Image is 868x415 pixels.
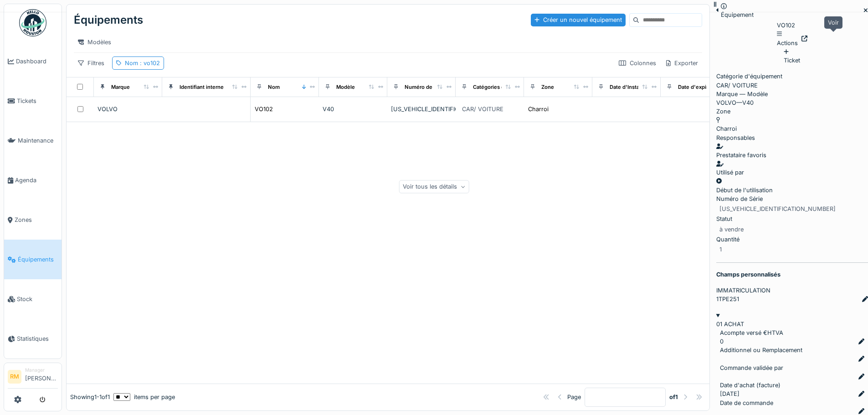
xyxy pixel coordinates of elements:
[473,83,536,91] div: Catégories d'équipement
[16,57,58,66] span: Dashboard
[15,176,58,184] span: Agenda
[18,136,58,145] span: Maintenance
[336,83,355,91] div: Modèle
[405,83,447,91] div: Numéro de Série
[720,364,864,372] div: Commande validée par
[8,367,58,389] a: RM Manager[PERSON_NAME]
[111,83,130,91] div: Marque
[716,151,868,159] div: Prestataire favoris
[662,56,702,70] div: Exporter
[716,72,868,81] div: Catégorie d'équipement
[138,60,160,67] span: : vo102
[462,105,503,113] div: CAR/ VOITURE
[716,215,868,223] div: Statut
[74,36,115,49] div: Modèles
[716,270,781,279] strong: Champs personnalisés
[255,105,273,113] div: VO102
[719,225,744,234] div: à vendre
[15,215,58,224] span: Zones
[669,393,678,401] strong: of 1
[716,133,868,142] div: Responsables
[716,107,868,116] div: Zone
[777,30,798,47] div: Actions
[777,21,807,47] div: VO102
[4,240,62,279] a: Équipements
[716,124,737,133] div: Charroi
[784,47,800,65] div: Ticket
[74,56,108,70] div: Filtres
[567,393,581,401] div: Page
[716,72,868,89] div: CAR/ VOITURE
[17,97,58,105] span: Tickets
[541,83,554,91] div: Zone
[610,83,654,91] div: Date d'Installation
[98,105,159,113] div: VOLVO
[18,255,58,264] span: Équipements
[531,14,626,26] div: Créer un nouvel équipement
[4,121,62,160] a: Maintenance
[4,81,62,121] a: Tickets
[4,160,62,200] a: Agenda
[716,177,868,195] div: Début de l'utilisation
[25,367,58,374] div: Manager
[399,180,469,193] div: Voir tous les détails
[716,295,739,303] div: 1TPE251
[720,381,864,389] div: Date d'achat (facture)
[528,105,549,113] div: Charroi
[716,168,868,177] div: Utilisé par
[721,10,754,19] div: Équipement
[4,279,62,319] a: Stock
[391,105,452,113] div: [US_VEHICLE_IDENTIFICATION_NUMBER]
[17,334,58,343] span: Statistiques
[720,399,864,407] div: Date de commande
[720,328,864,337] div: Acompte versé €HTVA
[17,295,58,303] span: Stock
[180,83,224,91] div: Identifiant interne
[74,8,143,32] div: Équipements
[716,320,868,328] div: 01 ACHAT
[4,319,62,359] a: Statistiques
[678,83,720,91] div: Date d'expiration
[719,245,722,254] div: 1
[716,90,868,98] div: Marque — Modèle
[716,235,868,244] div: Quantité
[716,90,868,107] div: VOLVO — V40
[19,9,46,36] img: Badge_color-CXgf-gQk.svg
[716,311,868,328] summary: 01 ACHAT
[720,389,740,398] div: [DATE]
[125,59,160,67] div: Nom
[25,367,58,386] li: [PERSON_NAME]
[4,200,62,240] a: Zones
[4,41,62,81] a: Dashboard
[615,56,660,70] div: Colonnes
[720,337,724,346] div: 0
[8,370,21,384] li: RM
[716,286,868,295] div: IMMATRICULATION
[268,83,280,91] div: Nom
[824,16,842,29] div: Voir
[716,195,868,203] div: Numéro de Série
[323,105,384,113] div: V40
[113,393,175,401] div: items per page
[720,346,864,354] div: Additionnel ou Remplacement
[719,205,836,213] div: [US_VEHICLE_IDENTIFICATION_NUMBER]
[70,393,110,401] div: Showing 1 - 1 of 1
